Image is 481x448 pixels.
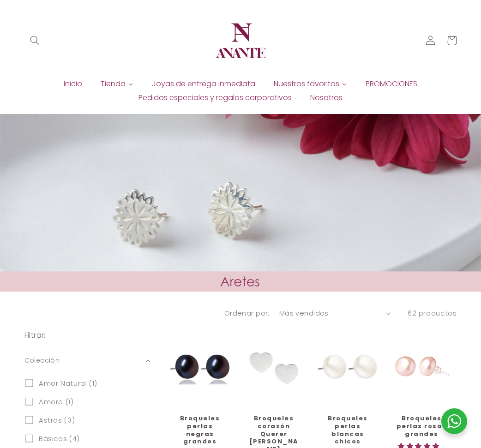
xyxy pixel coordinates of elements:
[24,348,150,372] summary: Colección (0 seleccionado)
[39,435,80,443] span: Básicos (4)
[101,79,126,89] span: Tienda
[138,93,292,103] span: Pedidos especiales y regalos corporativos
[64,79,82,89] span: Inicio
[265,77,356,91] a: Nuestros favoritos
[143,77,265,91] a: Joyas de entrega inmediata
[209,9,272,72] a: Anante Joyería | Diseño en plata y oro
[310,93,343,103] span: Nosotros
[54,77,91,91] a: Inicio
[213,13,268,68] img: Anante Joyería | Diseño en plata y oro
[356,77,427,91] a: PROMOCIONES
[224,309,270,318] label: Ordenar por:
[174,415,225,446] a: Broqueles perlas negras grandes
[91,77,143,91] a: Tienda
[39,398,74,406] span: Amore (1)
[396,415,447,438] a: Broqueles perlas rosas grandes
[24,356,60,365] span: Colección
[129,91,301,105] a: Pedidos especiales y regalos corporativos
[24,330,46,340] h2: Filtrar:
[24,30,46,51] summary: Búsqueda
[408,309,457,318] span: 62 productos
[301,91,352,105] a: Nosotros
[39,416,75,425] span: Astros (3)
[152,79,255,89] span: Joyas de entrega inmediata
[39,379,97,388] span: Amor Natural (1)
[322,415,373,446] a: Broqueles perlas blancas chicos
[274,79,339,89] span: Nuestros favoritos
[366,79,417,89] span: PROMOCIONES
